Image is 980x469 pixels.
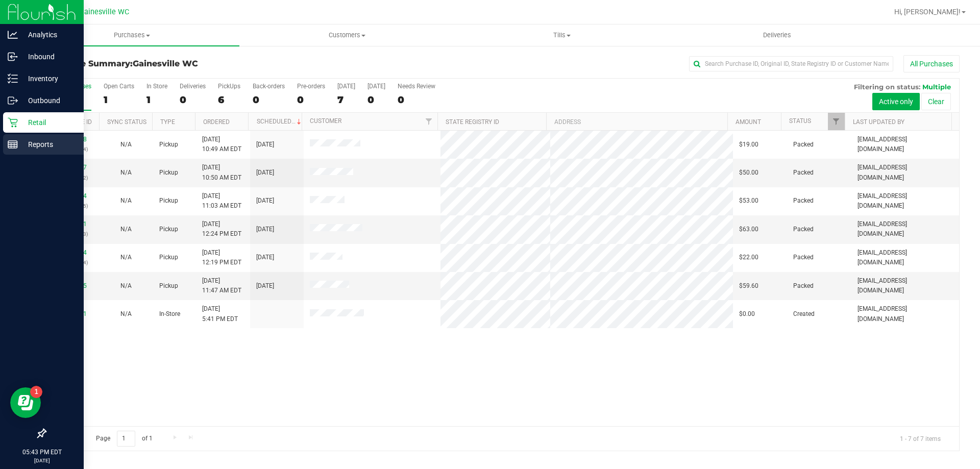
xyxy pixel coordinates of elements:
span: [DATE] [256,253,274,262]
button: N/A [120,281,132,291]
inline-svg: Outbound [8,95,18,106]
iframe: Resource center [10,387,41,418]
span: [DATE] 12:24 PM EDT [202,219,241,239]
a: 11855614 [58,249,87,256]
p: [DATE] [5,457,79,464]
input: Search Purchase ID, Original ID, State Registry ID or Customer Name... [689,56,893,71]
a: 11854797 [58,164,87,171]
span: [EMAIL_ADDRESS][DOMAIN_NAME] [857,304,953,324]
span: [DATE] [256,140,274,150]
span: $22.00 [739,253,758,262]
h3: Purchase Summary: [45,59,350,68]
span: Pickup [159,196,178,206]
span: $0.00 [739,309,755,319]
span: $59.60 [739,281,758,291]
a: Filter [828,113,845,130]
span: Not Applicable [120,282,132,289]
span: Created [793,309,815,319]
div: 6 [218,94,240,106]
button: N/A [120,168,132,178]
span: $63.00 [739,225,758,234]
a: Deliveries [670,24,885,46]
p: Inventory [18,72,79,85]
span: $19.00 [739,140,758,150]
span: Packed [793,140,814,150]
a: Status [789,117,811,125]
span: [DATE] 5:41 PM EDT [202,304,238,324]
a: Type [160,118,175,126]
div: 0 [297,94,325,106]
p: Retail [18,116,79,129]
div: [DATE] [337,83,355,90]
iframe: Resource center unread badge [30,386,42,398]
inline-svg: Inventory [8,73,18,84]
span: Not Applicable [120,141,132,148]
span: [EMAIL_ADDRESS][DOMAIN_NAME] [857,276,953,295]
div: 1 [146,94,167,106]
div: Needs Review [398,83,435,90]
span: Multiple [922,83,951,91]
button: All Purchases [903,55,960,72]
a: 11858531 [58,310,87,317]
p: Reports [18,138,79,151]
span: In-Store [159,309,180,319]
button: N/A [120,140,132,150]
span: Not Applicable [120,254,132,261]
p: 05:43 PM EDT [5,448,79,457]
span: Packed [793,225,814,234]
div: 0 [253,94,285,106]
span: [DATE] [256,168,274,178]
input: 1 [117,431,135,447]
a: Last Updated By [853,118,904,126]
p: Inbound [18,51,79,63]
div: Deliveries [180,83,206,90]
div: 7 [337,94,355,106]
a: Customer [310,117,341,125]
span: Gainesville WC [133,59,198,68]
button: N/A [120,253,132,262]
button: N/A [120,225,132,234]
a: Purchases [24,24,239,46]
span: Pickup [159,140,178,150]
span: Hi, [PERSON_NAME]! [894,8,961,16]
inline-svg: Reports [8,139,18,150]
a: State Registry ID [446,118,499,126]
a: Filter [421,113,437,130]
div: 0 [398,94,435,106]
inline-svg: Retail [8,117,18,128]
div: PickUps [218,83,240,90]
span: [DATE] 10:49 AM EDT [202,135,241,154]
span: $53.00 [739,196,758,206]
span: [EMAIL_ADDRESS][DOMAIN_NAME] [857,163,953,182]
span: Packed [793,168,814,178]
span: [DATE] [256,281,274,291]
span: [EMAIL_ADDRESS][DOMAIN_NAME] [857,135,953,154]
span: [DATE] 12:19 PM EDT [202,248,241,267]
a: 11854708 [58,136,87,143]
span: Page of 1 [87,431,161,447]
span: Filtering on status: [854,83,920,91]
span: Customers [240,31,454,40]
div: Open Carts [104,83,134,90]
inline-svg: Analytics [8,30,18,40]
a: Scheduled [257,118,303,125]
span: Pickup [159,168,178,178]
span: Pickup [159,281,178,291]
span: Purchases [24,31,239,40]
span: Tills [455,31,669,40]
a: 11855425 [58,282,87,289]
span: $50.00 [739,168,758,178]
button: Active only [872,93,920,110]
button: N/A [120,309,132,319]
span: Gainesville WC [79,8,129,16]
span: Pickup [159,225,178,234]
div: [DATE] [367,83,385,90]
div: 1 [104,94,134,106]
span: [EMAIL_ADDRESS][DOMAIN_NAME] [857,219,953,239]
button: N/A [120,196,132,206]
a: Sync Status [107,118,146,126]
div: 0 [180,94,206,106]
span: Packed [793,281,814,291]
span: [EMAIL_ADDRESS][DOMAIN_NAME] [857,191,953,211]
